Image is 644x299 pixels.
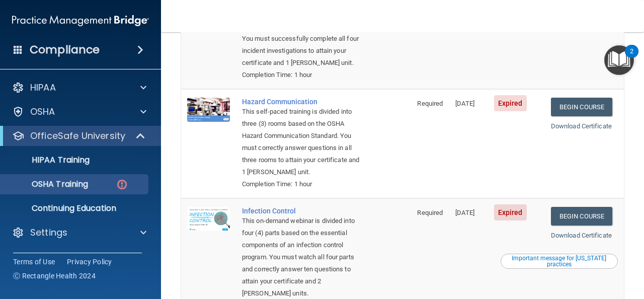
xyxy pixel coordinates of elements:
span: [DATE] [455,209,474,216]
a: Privacy Policy [67,257,112,267]
img: danger-circle.6113f641.png [116,178,128,191]
button: Open Resource Center, 2 new notifications [604,45,634,75]
p: HIPAA [30,82,56,94]
a: Begin Course [551,98,612,116]
span: Ⓒ Rectangle Health 2024 [13,271,96,281]
img: PMB logo [12,11,149,31]
a: OfficeSafe University [12,130,146,142]
a: Settings [12,227,146,239]
a: Infection Control [242,207,361,215]
div: This self-paced training is divided into three (3) rooms based on the OSHA Hazard Communication S... [242,106,361,178]
div: Completion Time: 1 hour [242,69,361,81]
h4: Compliance [30,43,100,57]
div: Completion Time: 1 hour [242,178,361,190]
a: Download Certificate [551,232,612,239]
iframe: Drift Widget Chat Controller [594,230,632,268]
a: Hazard Communication [242,98,361,106]
p: OSHA [30,106,55,118]
span: Expired [494,95,527,111]
div: Important message for [US_STATE] practices [502,255,616,267]
p: Continuing Education [7,203,144,213]
a: OSHA [12,106,146,118]
span: Expired [494,204,527,220]
span: Required [417,209,443,216]
p: Settings [30,227,67,239]
p: HIPAA Training [7,155,90,165]
a: Begin Course [551,207,612,226]
a: Terms of Use [13,257,55,267]
p: OSHA Training [7,179,88,189]
span: Required [417,100,443,107]
span: [DATE] [455,100,474,107]
div: 2 [630,51,633,64]
a: Download Certificate [551,122,612,130]
p: OfficeSafe University [30,130,125,142]
a: HIPAA [12,82,146,94]
button: Read this if you are a dental practitioner in the state of CA [501,254,618,269]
